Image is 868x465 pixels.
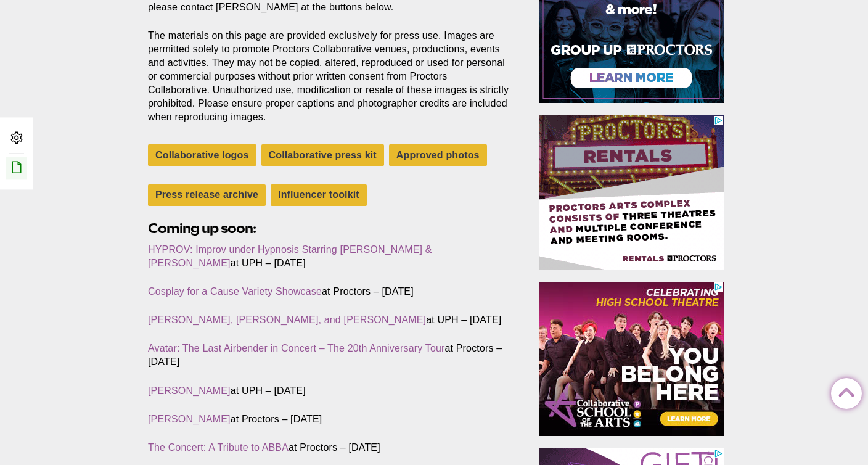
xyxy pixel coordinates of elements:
a: Back to Top [831,379,856,403]
a: [PERSON_NAME] [148,385,231,396]
a: Cosplay for a Cause Variety Showcase [148,286,322,297]
p: at UPH – [DATE] [148,313,510,327]
a: Press release archive [148,184,266,206]
a: The Concert: A Tribute to ABBA [148,442,289,453]
a: HYPROV: Improv under Hypnosis Starring [PERSON_NAME] & [PERSON_NAME] [148,244,432,268]
iframe: Advertisement [539,282,724,436]
a: Edit this Post/Page [6,157,27,179]
a: Collaborative press kit [261,144,384,166]
p: at Proctors – [DATE] [148,441,510,455]
h2: Coming up soon: [148,219,510,238]
a: Avatar: The Last Airbender in Concert – The 20th Anniversary Tour [148,343,445,353]
iframe: Advertisement [539,115,724,270]
p: at Proctors – [DATE] [148,342,510,369]
p: at UPH – [DATE] [148,243,510,270]
a: Influencer toolkit [271,184,367,206]
a: [PERSON_NAME] [148,414,231,424]
p: at UPH – [DATE] [148,384,510,398]
a: [PERSON_NAME], [PERSON_NAME], and [PERSON_NAME] [148,315,426,325]
p: at Proctors – [DATE] [148,413,510,426]
p: at Proctors – [DATE] [148,285,510,298]
a: Approved photos [389,144,487,166]
a: Admin Area [6,127,27,150]
p: The materials on this page are provided exclusively for press use. Images are permitted solely to... [148,29,510,125]
a: Collaborative logos [148,144,256,166]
